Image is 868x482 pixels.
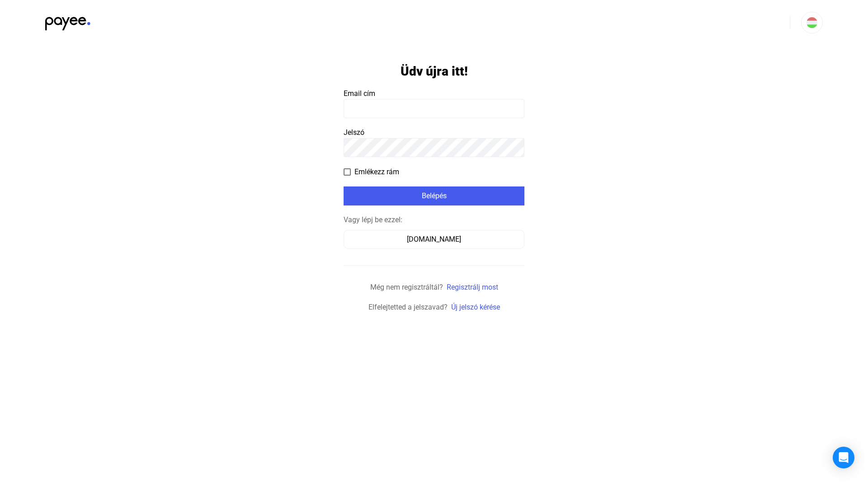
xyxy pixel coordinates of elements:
span: Jelszó [344,128,364,137]
a: [DOMAIN_NAME] [344,235,524,243]
img: black-payee-blue-dot.svg [45,12,90,30]
button: [DOMAIN_NAME] [344,230,524,249]
span: Emlékezz rám [354,167,399,177]
img: HU [807,17,817,28]
h1: Üdv újra itt! [401,63,468,79]
span: Még nem regisztráltál? [370,283,443,291]
button: Belépés [344,186,524,205]
div: [DOMAIN_NAME] [347,234,521,245]
span: Elfelejtetted a jelszavad? [368,303,448,311]
div: Vagy lépj be ezzel: [344,215,524,225]
div: Open Intercom Messenger [833,447,854,468]
span: Email cím [344,89,375,98]
div: Belépés [346,191,522,201]
a: Regisztrálj most [447,283,498,291]
a: Új jelszó kérése [451,303,500,311]
button: HU [801,12,823,33]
